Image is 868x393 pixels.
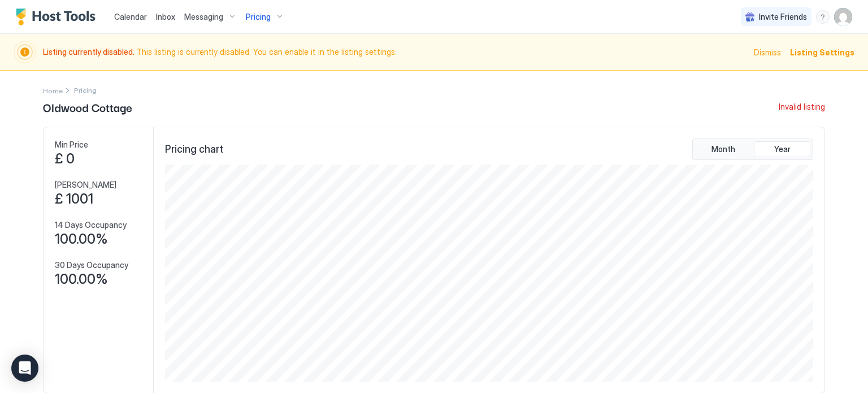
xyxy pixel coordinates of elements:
div: User profile [834,8,852,26]
a: Calendar [114,11,147,23]
a: Host Tools Logo [16,8,101,25]
span: Year [774,144,791,154]
span: £ 0 [55,150,75,167]
span: 100.00% [55,271,108,288]
span: 100.00% [55,231,108,248]
a: Inbox [156,11,175,23]
div: Open Intercom Messenger [11,355,38,382]
span: Breadcrumb [74,86,97,94]
div: menu [816,10,830,24]
span: 14 Days Occupancy [55,220,127,230]
span: Pricing chart [165,143,223,156]
span: Inbox [156,12,175,21]
button: Month [695,141,752,157]
span: [PERSON_NAME] [55,180,116,190]
span: Month [711,144,735,154]
span: Listing currently disabled. [43,47,136,57]
span: Calendar [114,12,147,21]
span: Min Price [55,140,88,150]
div: Dismiss [754,46,781,58]
span: Invalid listing [779,102,825,112]
div: Breadcrumb [43,84,63,96]
span: This listing is currently disabled. You can enable it in the listing settings. [43,47,747,57]
span: Pricing [246,12,271,22]
div: tab-group [692,139,813,160]
span: Messaging [184,12,223,22]
span: Invite Friends [759,12,807,22]
span: Oldwood Cottage [43,98,132,115]
span: £ 1001 [55,191,93,208]
a: Home [43,84,63,96]
span: 30 Days Occupancy [55,260,128,270]
span: Home [43,87,63,95]
button: Year [754,141,810,157]
div: Listing Settings [790,46,854,58]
